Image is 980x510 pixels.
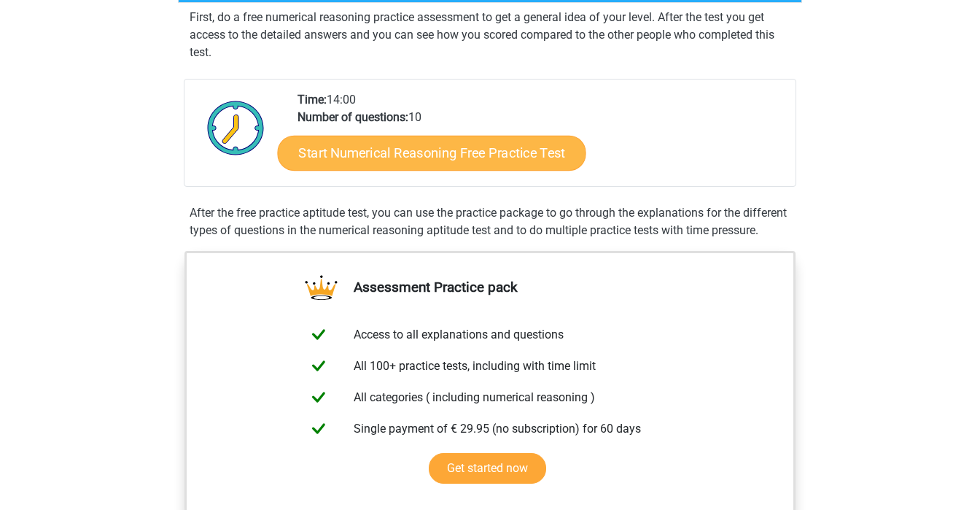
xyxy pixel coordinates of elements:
[297,93,327,107] b: Time:
[184,204,796,239] div: After the free practice aptitude test, you can use the practice package to go through the explana...
[199,91,273,164] img: Clock
[287,91,795,186] div: 14:00 10
[190,9,790,61] p: First, do a free numerical reasoning practice assessment to get a general idea of your level. Aft...
[297,110,408,124] b: Number of questions:
[278,135,586,170] a: Start Numerical Reasoning Free Practice Test
[429,453,546,484] a: Get started now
